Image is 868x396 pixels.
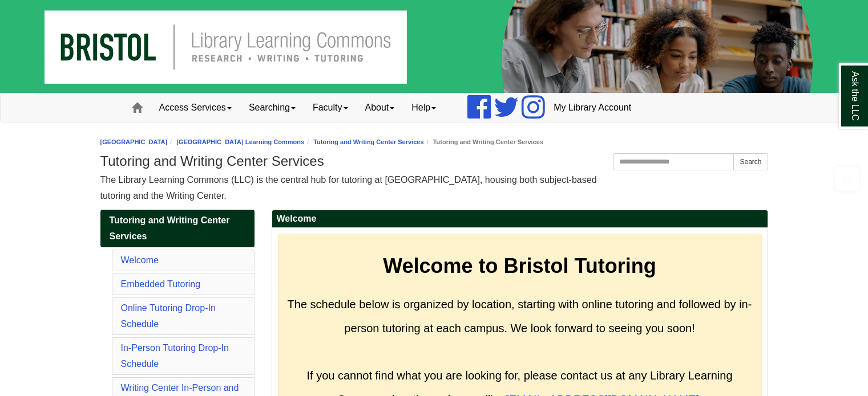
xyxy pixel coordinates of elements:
span: The Library Learning Commons (LLC) is the central hub for tutoring at [GEOGRAPHIC_DATA], housing ... [100,175,597,201]
a: [GEOGRAPHIC_DATA] Learning Commons [176,138,304,145]
nav: breadcrumb [100,137,768,148]
a: [GEOGRAPHIC_DATA] [100,138,168,145]
a: Tutoring and Writing Center Services [100,210,255,247]
a: Searching [240,93,304,122]
span: The schedule below is organized by location, starting with online tutoring and followed by in-per... [288,298,752,334]
strong: Welcome to Bristol Tutoring [383,254,656,277]
a: Back to Top [829,171,865,186]
span: Tutoring and Writing Center Services [110,215,230,241]
a: Welcome [121,255,159,265]
a: Faculty [304,93,357,122]
a: Embedded Tutoring [121,279,201,289]
a: In-Person Tutoring Drop-In Schedule [121,343,229,369]
a: Access Services [151,93,240,122]
button: Search [733,153,768,170]
li: Tutoring and Writing Center Services [424,137,543,148]
a: Help [403,93,445,122]
a: My Library Account [545,93,640,122]
a: About [357,93,403,122]
h2: Welcome [272,210,768,228]
a: Online Tutoring Drop-In Schedule [121,303,216,329]
a: Tutoring and Writing Center Services [313,138,423,145]
h1: Tutoring and Writing Center Services [100,153,768,169]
